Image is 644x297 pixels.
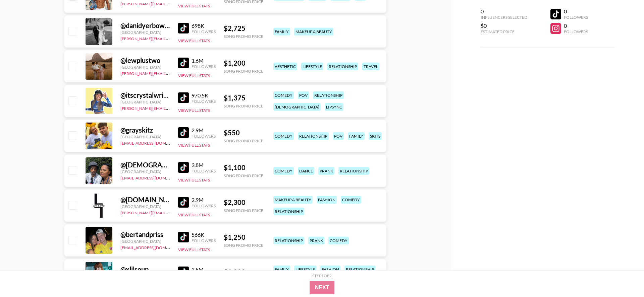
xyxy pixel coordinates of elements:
div: 970.5K [192,92,216,99]
button: View Full Stats [178,212,210,217]
div: family [273,266,290,273]
div: fashion [320,266,340,273]
img: TikTok [178,197,189,208]
div: comedy [341,196,361,204]
div: [GEOGRAPHIC_DATA] [120,65,170,70]
div: skits [369,132,382,140]
div: Followers [192,238,216,243]
div: Followers [192,99,216,104]
div: 0 [564,22,588,29]
button: View Full Stats [178,38,210,43]
div: Estimated Price [481,29,527,34]
div: relationship [273,208,304,215]
div: [DEMOGRAPHIC_DATA] [273,103,321,111]
div: 3.8M [192,162,216,168]
div: 2.9M [192,197,216,203]
div: [GEOGRAPHIC_DATA] [120,30,170,35]
a: [PERSON_NAME][EMAIL_ADDRESS][DOMAIN_NAME] [120,35,220,41]
div: 0 [481,8,527,15]
div: $ 1,000 [224,268,263,276]
div: @ grayskitz [120,126,170,134]
button: View Full Stats [178,143,210,148]
div: makeup & beauty [273,196,313,204]
div: family [348,132,365,140]
div: @ itscrystalwright [120,91,170,99]
img: TikTok [178,58,189,68]
div: Followers [192,64,216,69]
a: [EMAIL_ADDRESS][DOMAIN_NAME] [120,244,188,250]
div: Followers [564,15,588,20]
img: TikTok [178,162,189,173]
div: @ [DOMAIN_NAME] [120,196,170,204]
div: Influencers Selected [481,15,527,20]
a: [EMAIL_ADDRESS][DOMAIN_NAME] [120,174,188,180]
div: lifestyle [301,63,323,70]
div: relationship [327,63,358,70]
div: prank [318,167,334,175]
div: 2.9M [192,127,216,134]
div: @ lewplustwo [120,56,170,65]
div: Song Promo Price [224,173,263,178]
div: comedy [328,237,349,244]
div: dance [298,167,314,175]
a: [EMAIL_ADDRESS][DOMAIN_NAME] [120,139,188,146]
div: comedy [273,167,294,175]
div: [GEOGRAPHIC_DATA] [120,134,170,139]
div: $ 1,200 [224,59,263,67]
div: $ 1,100 [224,163,263,172]
a: [PERSON_NAME][EMAIL_ADDRESS][DOMAIN_NAME] [120,70,220,76]
div: [GEOGRAPHIC_DATA] [120,99,170,104]
button: View Full Stats [178,177,210,182]
div: relationship [273,237,304,244]
iframe: Drift Widget Chat Controller [610,264,636,289]
img: TikTok [178,23,189,33]
div: @ xlilsoup [120,265,170,274]
div: family [273,28,290,35]
div: lipsync [325,103,343,111]
div: Followers [192,203,216,208]
div: $ 2,725 [224,24,263,32]
div: Followers [192,134,216,139]
div: relationship [344,266,375,273]
img: TikTok [178,127,189,138]
div: makeup & beauty [294,28,333,35]
div: relationship [298,132,329,140]
div: [GEOGRAPHIC_DATA] [120,239,170,244]
div: @ [DEMOGRAPHIC_DATA] [120,161,170,169]
div: comedy [273,91,294,99]
button: View Full Stats [178,73,210,78]
div: Song Promo Price [224,69,263,74]
div: Song Promo Price [224,34,263,39]
div: travel [362,63,379,70]
div: prank [308,237,324,244]
div: relationship [313,91,344,99]
div: $ 1,250 [224,233,263,241]
div: 698K [192,22,216,29]
div: Song Promo Price [224,208,263,213]
div: aesthetic [273,63,297,70]
div: Followers [192,168,216,173]
div: Followers [192,29,216,34]
div: $ 2,300 [224,198,263,207]
button: View Full Stats [178,247,210,252]
div: $ 550 [224,129,263,137]
button: View Full Stats [178,3,210,8]
img: TikTok [178,92,189,103]
div: pov [298,91,309,99]
div: Song Promo Price [224,243,263,248]
div: relationship [338,167,369,175]
div: [GEOGRAPHIC_DATA] [120,204,170,209]
img: TikTok [178,232,189,242]
div: lifestyle [294,266,316,273]
div: @ bertandpriss [120,230,170,239]
div: [GEOGRAPHIC_DATA] [120,169,170,174]
div: 1.6M [192,57,216,64]
a: [PERSON_NAME][EMAIL_ADDRESS][DOMAIN_NAME] [120,209,220,215]
div: $ 1,375 [224,94,263,102]
a: [PERSON_NAME][EMAIL_ADDRESS][DOMAIN_NAME] [120,104,220,111]
div: Step 1 of 2 [312,273,332,278]
div: fashion [317,196,337,204]
div: 2.5M [192,266,216,273]
button: Next [310,281,335,294]
img: TikTok [178,267,189,277]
